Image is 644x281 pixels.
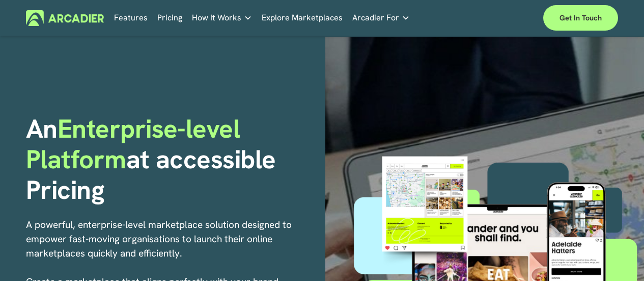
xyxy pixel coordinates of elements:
[593,232,644,281] iframe: Chat Widget
[593,232,644,281] div: Widget de chat
[157,10,182,26] a: Pricing
[26,10,104,26] img: Arcadier
[26,112,246,176] span: Enterprise-level Platform
[192,11,241,25] span: How It Works
[114,10,148,26] a: Features
[352,10,410,26] a: folder dropdown
[192,10,252,26] a: folder dropdown
[352,11,399,25] span: Arcadier For
[543,5,618,31] a: Get in touch
[262,10,343,26] a: Explore Marketplaces
[26,113,319,205] h1: An at accessible Pricing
